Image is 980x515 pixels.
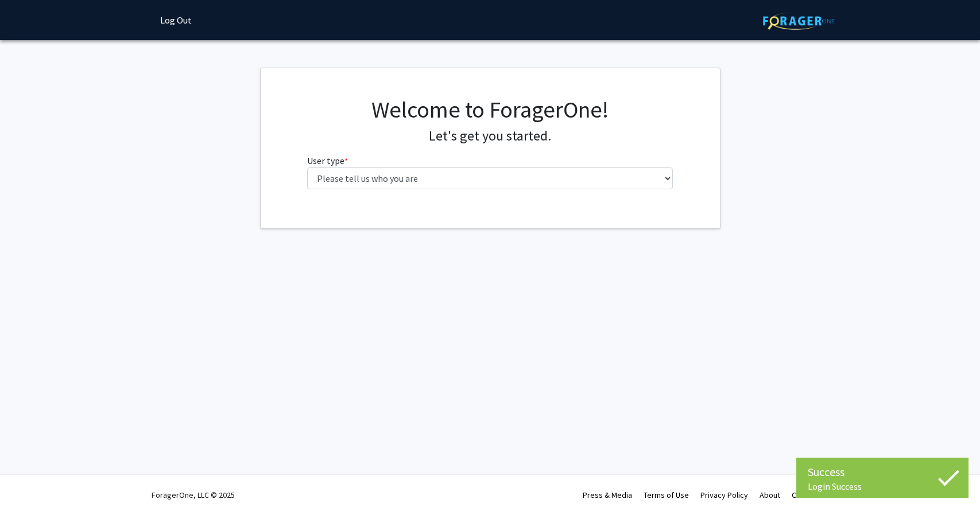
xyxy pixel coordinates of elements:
[700,490,748,500] a: Privacy Policy
[307,154,348,167] label: User type
[644,490,689,500] a: Terms of Use
[583,490,632,500] a: Press & Media
[808,481,957,492] div: Login Success
[152,475,235,515] div: ForagerOne, LLC © 2025
[760,490,780,500] a: About
[808,463,957,481] div: Success
[792,490,829,500] a: Contact Us
[307,128,673,145] h4: Let's get you started.
[763,12,835,30] img: ForagerOne Logo
[307,96,673,123] h1: Welcome to ForagerOne!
